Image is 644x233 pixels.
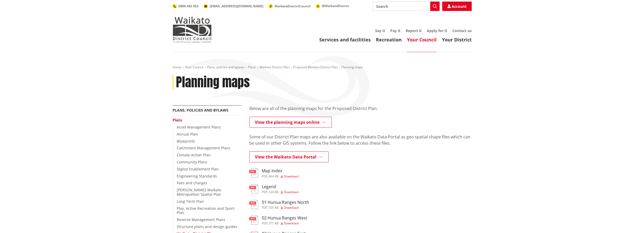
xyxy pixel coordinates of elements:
a: Proposed Waikato District Plan [293,65,338,69]
span: Download [284,221,298,225]
a: [EMAIL_ADDRESS][DOMAIN_NAME] [204,4,263,8]
a: Report it [406,28,422,33]
span: 944 KB [268,174,279,179]
div: , [262,222,307,225]
span: Download [284,205,298,210]
a: Say it [375,28,385,33]
a: Contact us [452,28,472,33]
div: , [262,175,298,178]
img: document-pdf.svg [249,184,258,193]
a: [PERSON_NAME]-Waikato Metropolitan Spatial Plan [177,187,221,197]
span: Planning maps [341,65,363,69]
a: Legend pdf,124 KB Download [249,184,298,194]
a: @WaikatoDistrict [316,4,349,8]
a: Plans [173,118,182,122]
span: Download [284,190,298,194]
span: @WaikatoDistrict [322,4,349,8]
a: View the planning maps online [249,117,332,128]
a: Waikato District Plan [259,65,289,69]
img: document-pdf.svg [249,216,258,225]
a: Pay it [390,28,400,33]
a: Services and facilities [319,36,371,43]
a: Play, Active Recreation and Sport Plan [177,206,234,215]
a: Asset Management Plans [177,125,221,130]
span: pdf [262,174,268,179]
a: Your Council [407,36,437,43]
span: [EMAIL_ADDRESS][DOMAIN_NAME] [210,4,263,8]
span: Download [284,174,298,179]
a: Home [173,65,181,69]
span: 124 KB [268,190,279,194]
img: document-pdf.svg [249,200,258,209]
a: Plans [248,65,256,69]
a: Digital Enablement Plan [177,167,219,171]
div: , [262,206,309,209]
a: Catchment Management Plans [177,145,231,150]
img: Waikato District Council - Te Kaunihera aa Takiwaa o Waikato [173,17,212,43]
h3: 02 Hunua Ranges West [262,216,307,220]
a: Your District [442,36,472,43]
a: Account [442,2,472,11]
p: Some of our District Plan maps are also available on the Waikato Data Portal as geo spatial shape... [249,134,472,146]
a: Plans, policies and bylaws [207,65,244,69]
a: View the Waikato Data Portal [249,151,329,162]
a: Climate Action Plan [177,152,211,157]
a: Blueprints [177,139,195,144]
a: Fees and charges [177,180,207,185]
h1: Planning maps [176,75,250,90]
a: 02 Hunua Ranges West pdf,371 KB Download [249,216,307,225]
h3: 01 Hunua Ranges North [262,200,309,205]
span: pdf [262,190,268,194]
p: Below are all of the planning maps for the Proposed District Plan. [249,105,472,112]
a: Apply for it [427,28,447,33]
span: 371 KB [268,221,279,225]
a: Map Index pdf,944 KB Download [249,168,298,178]
a: Annual Plan [177,132,198,137]
span: WaikatoDistrictCouncil [275,4,311,8]
span: 105 KB [268,205,279,210]
span: pdf [262,221,268,225]
div: , [262,191,298,194]
a: 01 Hunua Ranges North pdf,105 KB Download [249,200,309,209]
a: WaikatoDistrictCouncil [269,4,311,8]
h3: Legend [262,184,298,189]
a: Reserve Management Plans [177,217,225,222]
a: Long Term Plan [177,199,204,204]
nav: breadcrumb [173,65,472,70]
span: 0800 492 452 [179,4,198,8]
a: Recreation [376,36,402,43]
h3: Map Index [262,168,298,173]
img: document-pdf.svg [249,168,258,177]
a: Structure plans and design guides [177,224,237,229]
span: pdf [262,205,268,210]
a: Plans, policies and bylaws [173,108,228,113]
a: Engineering Standards [177,174,217,179]
a: 0800 492 452 [173,4,198,8]
a: Your Council [185,65,203,69]
input: Search input [373,2,440,11]
a: Community Plans [177,160,207,164]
